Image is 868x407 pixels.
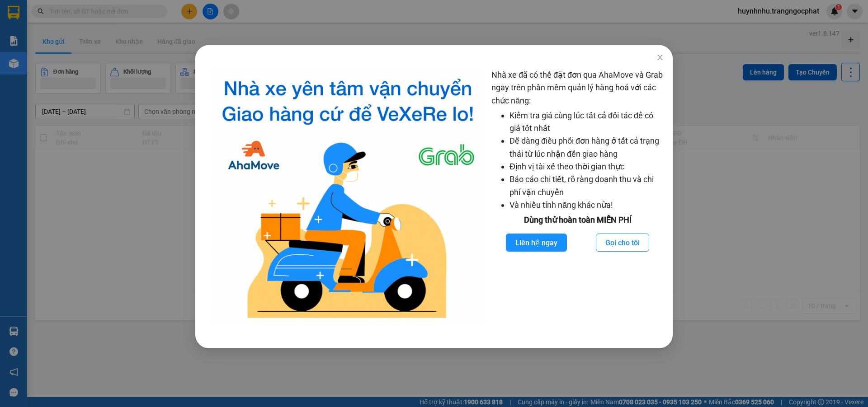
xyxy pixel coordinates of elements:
button: Liên hệ ngay [506,234,567,252]
li: Kiểm tra giá cùng lúc tất cả đối tác để có giá tốt nhất [509,109,664,135]
li: Báo cáo chi tiết, rõ ràng doanh thu và chi phí vận chuyển [509,173,664,199]
span: Liên hệ ngay [515,237,557,248]
li: Định vị tài xế theo thời gian thực [509,160,664,173]
div: Nhà xe đã có thể đặt đơn qua AhaMove và Grab ngay trên phần mềm quản lý hàng hoá với các chức năng: [491,69,664,326]
div: Dùng thử hoàn toàn MIỄN PHÍ [491,214,664,226]
img: logo [212,69,484,326]
li: Và nhiều tính năng khác nữa! [509,199,664,211]
button: Close [647,45,673,70]
li: Dễ dàng điều phối đơn hàng ở tất cả trạng thái từ lúc nhận đến giao hàng [509,135,664,160]
button: Gọi cho tôi [596,234,649,252]
span: close [656,54,664,61]
span: Gọi cho tôi [605,237,640,248]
